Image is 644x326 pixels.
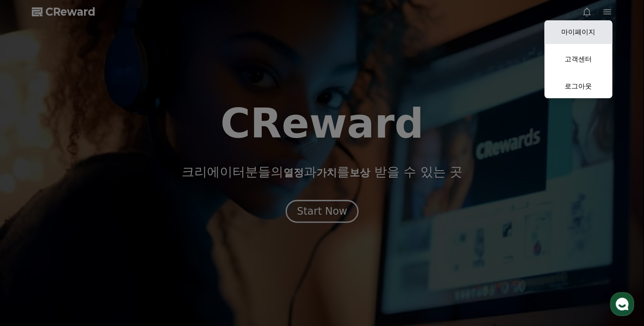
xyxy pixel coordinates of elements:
[131,268,141,275] span: 설정
[56,256,109,277] a: 대화
[544,75,612,98] a: 로그아웃
[78,269,88,276] span: 대화
[109,256,163,277] a: 설정
[544,20,612,44] a: 마이페이지
[27,268,32,275] span: 홈
[3,256,56,277] a: 홈
[544,20,612,98] button: 마이페이지 고객센터 로그아웃
[544,47,612,71] a: 고객센터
